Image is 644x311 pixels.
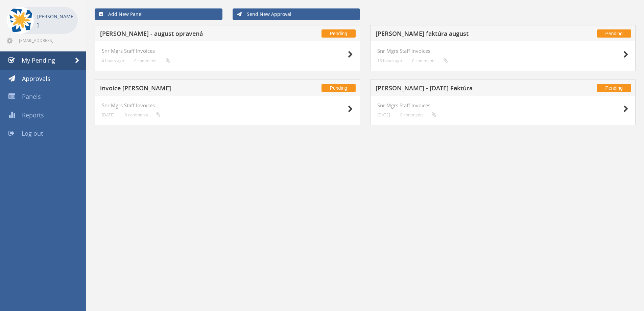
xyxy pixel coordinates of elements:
[22,56,55,64] span: My Pending
[376,30,554,39] h5: [PERSON_NAME] faktúra august
[102,103,353,108] h4: Snr Mgrs Staff Invoices
[321,84,356,92] span: Pending
[100,30,278,39] h5: [PERSON_NAME] - august opravená
[597,84,631,92] span: Pending
[95,8,222,20] a: Add New Panel
[22,74,50,83] span: Approvals
[134,58,170,63] small: 0 comments...
[377,103,628,108] h4: Snr Mgrs Staff Invoices
[377,112,390,117] small: [DATE]
[377,48,628,54] h4: Snr Mgrs Staff Invoices
[22,129,43,137] span: Log out
[22,111,44,119] span: Reports
[102,48,353,54] h4: Snr Mgrs Staff Invoices
[321,29,356,38] span: Pending
[37,12,74,29] p: [PERSON_NAME]
[22,92,41,101] span: Panels
[102,58,124,63] small: 4 hours ago
[125,112,161,117] small: 0 comments...
[376,85,554,93] h5: [PERSON_NAME] - [DATE] Faktúra
[377,58,402,63] small: 15 hours ago
[102,112,115,117] small: [DATE]
[100,85,278,93] h5: invoice [PERSON_NAME]
[19,38,76,43] span: [EMAIL_ADDRESS][DOMAIN_NAME]
[412,58,448,63] small: 0 comments...
[400,112,436,117] small: 0 comments...
[233,8,360,20] a: Send New Approval
[597,29,631,38] span: Pending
